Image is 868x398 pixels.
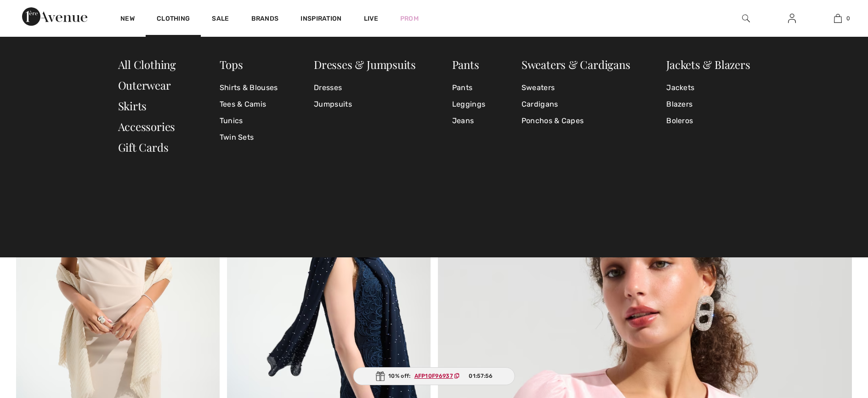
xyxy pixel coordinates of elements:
img: My Bag [834,13,842,24]
a: Blazers [666,96,750,113]
a: Sweaters & Cardigans [522,57,630,72]
a: Cardigans [522,96,630,113]
a: Sweaters [522,80,630,96]
a: Gift Cards [118,140,169,154]
a: Skirts [118,98,147,113]
a: Accessories [118,119,176,134]
img: My Info [788,13,796,24]
a: Ponchos & Capes [522,113,630,129]
a: Prom [400,14,419,23]
a: Shirts & Blouses [220,80,278,96]
span: Inspiration [301,15,341,24]
a: Sale [212,15,229,24]
a: Dresses [314,80,416,96]
a: Pants [452,57,479,72]
a: Tunics [220,113,278,129]
a: Jackets & Blazers [666,57,750,72]
a: Jeans [452,113,485,129]
a: Twin Sets [220,129,278,146]
span: 01:57:56 [469,372,492,380]
a: Live [364,14,378,23]
img: search the website [742,13,750,24]
a: All Clothing [118,57,176,72]
a: Tops [220,57,243,72]
a: 0 [815,13,860,24]
a: Leggings [452,96,485,113]
ins: AFP10F96937 [414,373,453,379]
div: 10% off: [353,367,515,385]
a: Pants [452,80,485,96]
a: Jackets [666,80,750,96]
img: Gift.svg [375,371,385,381]
a: Tees & Camis [220,96,278,113]
span: 0 [846,14,850,23]
a: Boleros [666,113,750,129]
a: Outerwear [118,78,171,92]
a: New [120,15,135,24]
img: 1ère Avenue [22,7,87,26]
a: Brands [251,15,279,24]
a: Dresses & Jumpsuits [314,57,416,72]
a: Jumpsuits [314,96,416,113]
a: Sign In [781,13,803,24]
a: Clothing [157,15,190,24]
